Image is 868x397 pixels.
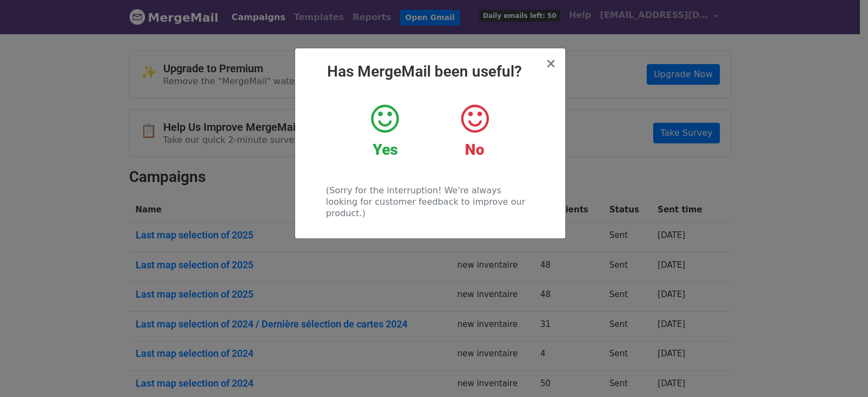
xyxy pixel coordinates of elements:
[348,103,422,159] a: Yes
[465,141,484,159] strong: No
[373,141,398,159] strong: Yes
[545,57,556,70] button: Close
[438,103,511,159] a: No
[326,185,534,219] p: (Sorry for the interruption! We're always looking for customer feedback to improve our product.)
[304,62,557,81] h2: Has MergeMail been useful?
[545,56,556,71] span: ×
